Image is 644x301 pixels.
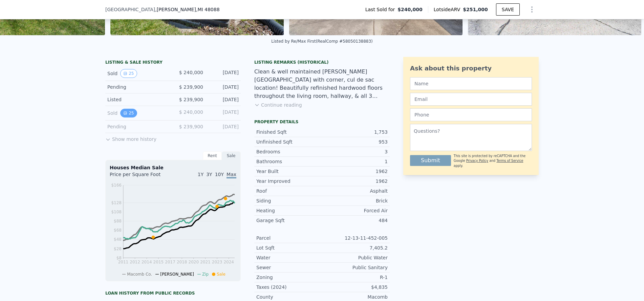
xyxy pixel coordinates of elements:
[189,260,199,264] tspan: 2020
[410,108,532,121] input: Phone
[114,237,122,242] tspan: $48
[254,102,302,108] button: Continue reading
[165,260,175,264] tspan: 2017
[463,7,488,12] span: $251,000
[114,246,122,251] tspan: $28
[111,210,122,214] tspan: $108
[107,84,168,90] div: Pending
[322,138,388,145] div: 953
[107,69,168,78] div: Sold
[120,109,137,117] button: View historical data
[209,123,239,130] div: [DATE]
[322,168,388,175] div: 1962
[254,119,390,125] div: Property details
[454,154,532,168] div: This site is protected by reCAPTCHA and the Google and apply.
[179,97,203,102] span: $ 239,900
[525,3,539,16] button: Show Options
[322,197,388,204] div: Brick
[466,159,488,163] a: Privacy Policy
[177,260,187,264] tspan: 2018
[256,254,322,261] div: Water
[256,244,322,251] div: Lot Sqft
[215,172,224,177] span: 10Y
[256,188,322,194] div: Roof
[105,133,156,143] button: Show more history
[256,158,322,165] div: Bathrooms
[322,235,388,241] div: 12-13-11-452-005
[410,64,532,73] div: Ask about this property
[114,219,122,223] tspan: $88
[116,256,122,260] tspan: $8
[256,235,322,241] div: Parcel
[254,68,390,100] div: Clean & well maintained [PERSON_NAME][GEOGRAPHIC_DATA] with corner, cul de sac location! Beautifu...
[256,178,322,185] div: Year Improved
[322,207,388,214] div: Forced Air
[142,260,152,264] tspan: 2014
[179,70,203,75] span: $ 240,000
[179,84,203,90] span: $ 239,900
[322,158,388,165] div: 1
[322,254,388,261] div: Public Water
[198,172,203,177] span: 1Y
[410,93,532,106] input: Email
[110,171,173,182] div: Price per Square Foot
[496,159,523,163] a: Terms of Service
[107,96,168,103] div: Listed
[212,260,222,264] tspan: 2023
[271,39,373,44] div: Listed by Re/Max First (RealComp #58050138883)
[322,178,388,185] div: 1962
[107,109,168,117] div: Sold
[202,272,209,277] span: Zip
[130,260,140,264] tspan: 2012
[322,274,388,281] div: R-1
[222,151,241,160] div: Sale
[256,264,322,271] div: Sewer
[322,188,388,194] div: Asphalt
[114,228,122,233] tspan: $68
[322,217,388,224] div: 484
[206,172,212,177] span: 3Y
[256,217,322,224] div: Garage Sqft
[118,260,129,264] tspan: 2011
[256,284,322,291] div: Taxes (2024)
[105,6,155,13] span: [GEOGRAPHIC_DATA]
[256,168,322,175] div: Year Built
[209,109,239,117] div: [DATE]
[111,200,122,205] tspan: $128
[196,7,220,12] span: , MI 48088
[398,6,423,13] span: $240,000
[179,124,203,129] span: $ 239,900
[322,294,388,300] div: Macomb
[217,272,226,277] span: Sale
[110,164,236,171] div: Houses Median Sale
[256,197,322,204] div: Siding
[254,60,390,65] div: Listing Remarks (Historical)
[120,69,137,78] button: View historical data
[322,148,388,155] div: 3
[200,260,211,264] tspan: 2021
[127,272,152,277] span: Macomb Co.
[107,123,168,130] div: Pending
[223,260,234,264] tspan: 2024
[322,129,388,135] div: 1,753
[410,77,532,90] input: Name
[256,274,322,281] div: Zoning
[209,84,239,90] div: [DATE]
[365,6,398,13] span: Last Sold for
[111,183,122,188] tspan: $166
[256,148,322,155] div: Bedrooms
[227,172,236,178] span: Max
[203,151,222,160] div: Rent
[256,294,322,300] div: County
[496,3,520,16] button: SAVE
[322,244,388,251] div: 7,405.2
[209,96,239,103] div: [DATE]
[256,207,322,214] div: Heating
[256,138,322,145] div: Unfinished Sqft
[105,291,241,296] div: Loan history from public records
[322,284,388,291] div: $4,835
[105,60,241,66] div: LISTING & SALE HISTORY
[322,264,388,271] div: Public Sanitary
[160,272,194,277] span: [PERSON_NAME]
[209,69,239,78] div: [DATE]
